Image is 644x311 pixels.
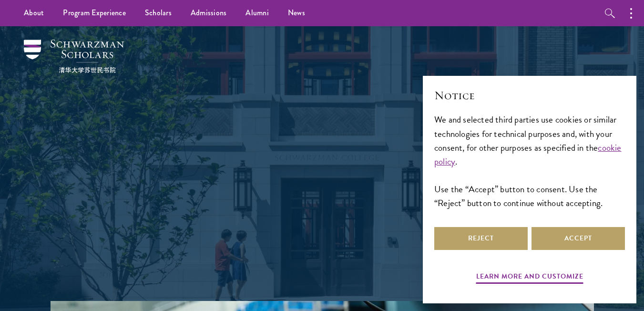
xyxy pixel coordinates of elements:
[434,87,625,104] h2: Notice
[434,141,622,168] a: cookie policy
[24,40,124,73] img: Schwarzman Scholars
[434,227,528,250] button: Reject
[434,113,625,209] div: We and selected third parties use cookies or similar technologies for technical purposes and, wit...
[476,270,583,285] button: Learn more and customize
[532,227,625,250] button: Accept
